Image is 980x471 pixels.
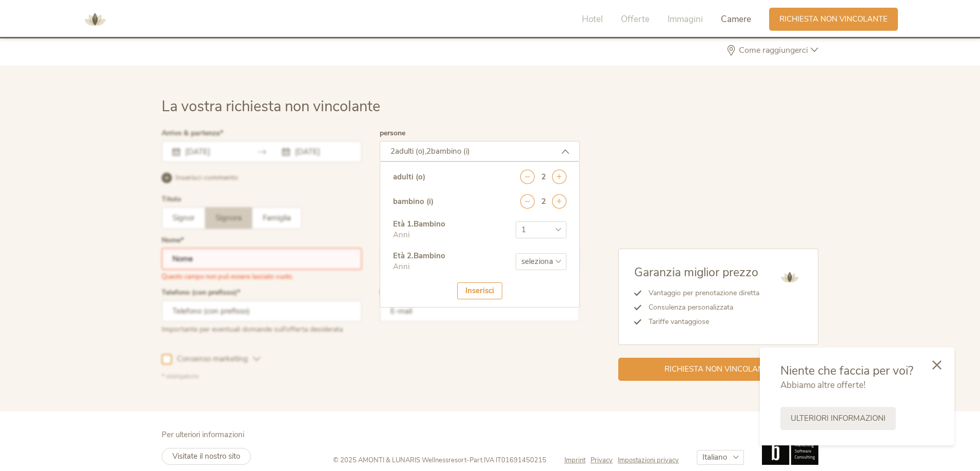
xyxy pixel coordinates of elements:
[393,219,445,230] div: Età 1 . Bambino
[777,264,802,290] img: AMONTI & LUNARIS Wellnessresort
[762,430,818,465] img: Brandnamic GmbH | Leading Hospitality Solutions
[172,451,240,461] span: Visitate il nostro sito
[780,407,896,430] a: Ulteriori informazioni
[641,315,759,329] li: Tariffe vantaggiose
[541,172,546,182] div: 2
[721,13,751,25] span: Camere
[618,456,679,465] a: Impostazioni privacy
[395,146,426,156] span: adulti (o),
[393,196,434,207] div: bambino (i)
[466,456,469,465] span: -
[780,379,866,391] span: Abbiamo altre offerte!
[162,96,380,116] span: La vostra richiesta non vincolante
[393,251,445,261] div: Età 2 . Bambino
[564,456,585,465] span: Imprint
[591,456,618,465] a: Privacy
[621,13,650,25] span: Offerte
[393,172,425,182] div: adulti (o)
[582,13,603,25] span: Hotel
[736,46,811,54] span: Come raggiungerci
[393,261,445,272] div: Anni
[380,130,405,137] label: persone
[634,264,758,280] span: Garanzia miglior prezzo
[668,13,703,25] span: Immagini
[162,429,244,440] span: Per ulteriori informazioni
[641,286,759,300] li: Vantaggio per prenotazione diretta
[591,456,613,465] span: Privacy
[779,14,888,25] span: Richiesta non vincolante
[431,146,470,156] span: bambino (i)
[791,413,886,424] span: Ulteriori informazioni
[80,4,110,35] img: AMONTI & LUNARIS Wellnessresort
[80,15,110,23] a: AMONTI & LUNARIS Wellnessresort
[664,364,773,375] span: Richiesta non vincolante
[333,456,466,465] span: © 2025 AMONTI & LUNARIS Wellnessresort
[393,230,445,240] div: Anni
[426,146,431,156] span: 2
[457,282,502,299] div: Inserisci
[780,363,913,379] span: Niente che faccia per voi?
[541,196,546,207] div: 2
[390,146,395,156] span: 2
[641,300,759,315] li: Consulenza personalizzata
[162,448,251,465] a: Visitate il nostro sito
[564,456,591,465] a: Imprint
[469,456,546,465] span: Part.IVA IT01691450215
